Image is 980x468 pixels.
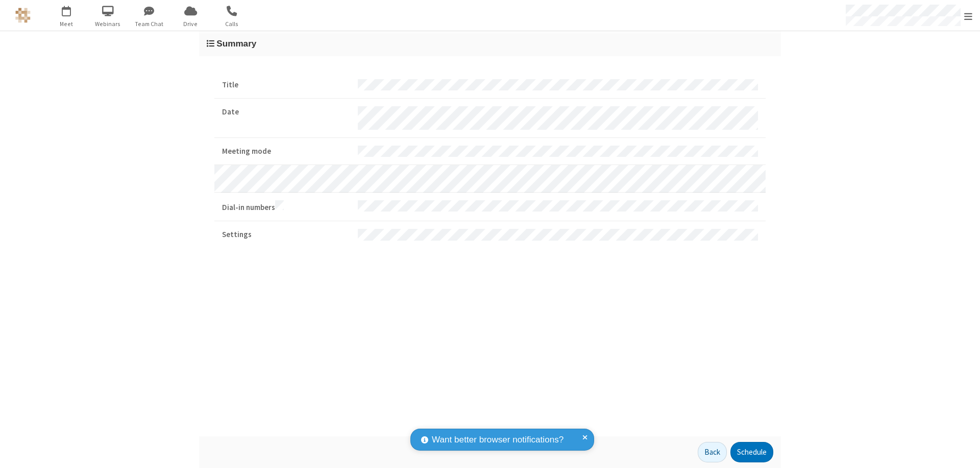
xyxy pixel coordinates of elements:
strong: Title [222,79,350,91]
strong: Date [222,106,350,118]
span: Drive [171,19,210,29]
img: QA Selenium DO NOT DELETE OR CHANGE [15,8,31,23]
span: Summary [216,38,256,49]
strong: Meeting mode [222,146,350,157]
span: Team Chat [130,19,168,29]
strong: Settings [222,229,350,241]
strong: Dial-in numbers [222,200,350,214]
span: Want better browser notifications? [432,433,563,447]
span: Webinars [89,19,127,29]
button: Back [698,442,727,462]
button: Schedule [730,442,773,462]
span: Calls [213,19,251,29]
span: Meet [47,19,86,29]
